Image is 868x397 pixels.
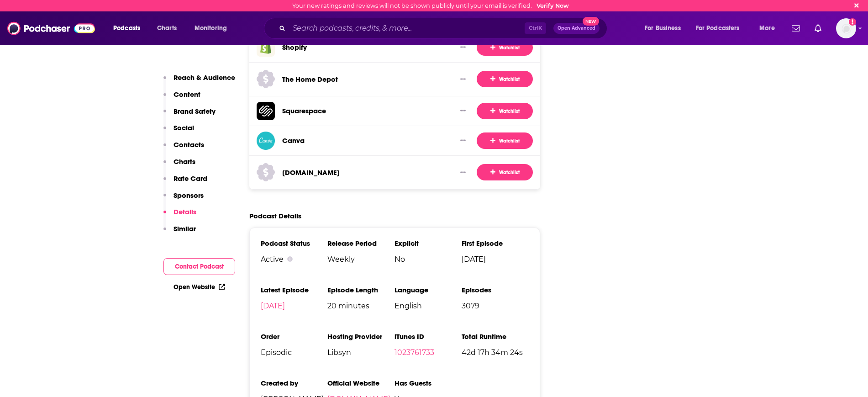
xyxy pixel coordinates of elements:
span: 3079 [462,302,529,310]
span: Libsyn [327,348,395,357]
button: Show More Button [457,136,469,145]
a: 1023761733 [395,348,434,357]
div: Search podcasts, credits, & more... [273,18,616,39]
a: Open Website [174,283,225,291]
h3: Release Period [327,239,395,248]
a: Charts [151,21,182,36]
button: Brand Safety [163,107,216,124]
h3: Has Guests [395,379,462,387]
span: No [395,255,462,264]
button: Show profile menu [836,18,856,38]
button: open menu [753,21,786,36]
h3: Hosting Provider [327,332,395,341]
span: Open Advanced [558,26,595,31]
span: English [395,302,462,310]
span: Ctrl K [525,22,546,34]
h3: Official Website [327,379,395,387]
img: Shopify logo [257,38,275,57]
h3: Order [261,332,328,341]
p: Details [174,207,196,216]
button: Details [163,207,196,224]
input: Search podcasts, credits, & more... [289,21,525,36]
svg: Email not verified [849,18,856,26]
span: Watchlist [490,137,520,144]
a: Squarespace [282,106,326,115]
span: Watchlist [490,107,520,115]
h3: Total Runtime [462,332,529,341]
button: Charts [163,157,195,174]
button: Rate Card [163,174,207,191]
p: Brand Safety [174,107,216,116]
span: Logged in as MelissaPS [836,18,856,38]
h3: Episodes [462,286,529,294]
span: Podcasts [113,22,140,35]
p: Content [174,90,200,99]
h3: Episode Length [327,286,395,294]
span: Watchlist [490,44,520,51]
span: 42d 17h 34m 24s [462,348,529,357]
img: Canva logo [257,132,275,150]
p: Social [174,123,194,132]
button: Reach & Audience [163,73,235,90]
a: Canva [282,136,305,145]
button: Open AdvancedNew [553,23,600,34]
button: Show More Button [457,106,469,115]
span: Watchlist [490,169,520,176]
a: Shopify [282,43,307,52]
span: Charts [157,22,177,35]
button: Show More Button [457,168,469,177]
button: Show More Button [457,74,469,84]
p: Sponsors [174,191,204,200]
h3: Created by [261,379,328,387]
button: Content [163,90,200,107]
a: Show notifications dropdown [811,21,825,36]
img: User Profile [836,18,856,38]
h3: iTunes ID [395,332,462,341]
span: More [759,22,775,35]
p: Contacts [174,140,204,149]
button: Watchlist [477,71,533,87]
button: open menu [638,21,692,36]
div: Your new ratings and reviews will not be shown publicly until your email is verified. [292,2,569,9]
a: Show notifications dropdown [788,21,804,36]
img: Squarespace logo [257,102,275,120]
button: Similar [163,224,196,241]
h3: Language [395,286,462,294]
span: For Podcasters [696,22,740,35]
a: The Home Depot [282,75,338,84]
div: Active [261,255,328,264]
p: Rate Card [174,174,207,183]
button: Sponsors [163,191,204,208]
button: Contact Podcast [163,258,235,275]
span: Watchlist [490,76,520,83]
span: New [583,17,599,26]
a: Verify Now [537,2,569,9]
button: Show More Button [457,42,469,52]
button: Watchlist [477,103,533,119]
h3: First Episode [462,239,529,248]
p: Similar [174,224,196,233]
button: Watchlist [477,164,533,180]
button: Watchlist [477,39,533,56]
p: Charts [174,157,195,166]
span: Weekly [327,255,395,264]
span: Monitoring [195,22,227,35]
h3: Podcast Status [261,239,328,248]
a: [DATE] [261,302,285,310]
span: 20 minutes [327,302,395,310]
span: [DATE] [462,255,529,264]
a: Podchaser - Follow, Share and Rate Podcasts [7,20,95,37]
p: Reach & Audience [174,73,235,82]
h3: Explicit [395,239,462,248]
button: Social [163,123,194,140]
button: open menu [107,21,152,36]
a: [DOMAIN_NAME] [282,168,340,177]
